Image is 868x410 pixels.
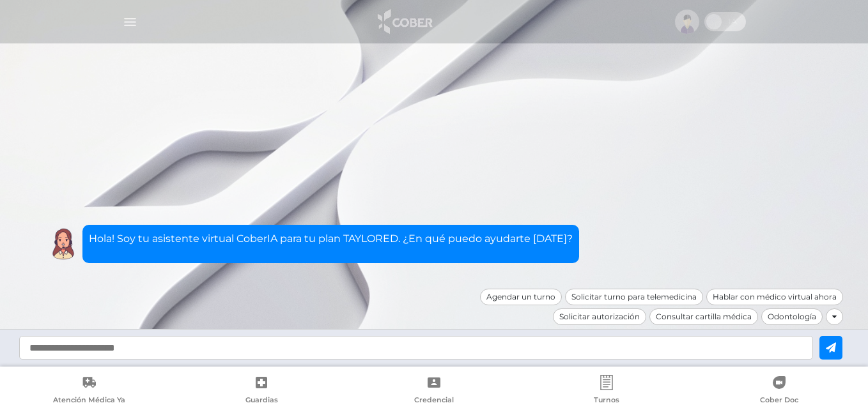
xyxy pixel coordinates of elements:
[520,375,693,407] a: Turnos
[706,289,843,305] div: Hablar con médico virtual ahora
[649,308,758,325] div: Consultar cartilla médica
[693,375,865,407] a: Cober Doc
[47,228,79,260] img: Cober IA
[760,395,798,407] span: Cober Doc
[414,395,454,407] span: Credencial
[245,395,278,407] span: Guardias
[565,289,703,305] div: Solicitar turno para telemedicina
[594,395,619,407] span: Turnos
[480,289,562,305] div: Agendar un turno
[53,395,125,407] span: Atención Médica Ya
[175,375,348,407] a: Guardias
[348,375,520,407] a: Credencial
[89,231,573,247] p: Hola! Soy tu asistente virtual CoberIA para tu plan TAYLORED. ¿En qué puedo ayudarte [DATE]?
[761,308,823,325] div: Odontología
[3,375,175,407] a: Atención Médica Ya
[553,308,646,325] div: Solicitar autorización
